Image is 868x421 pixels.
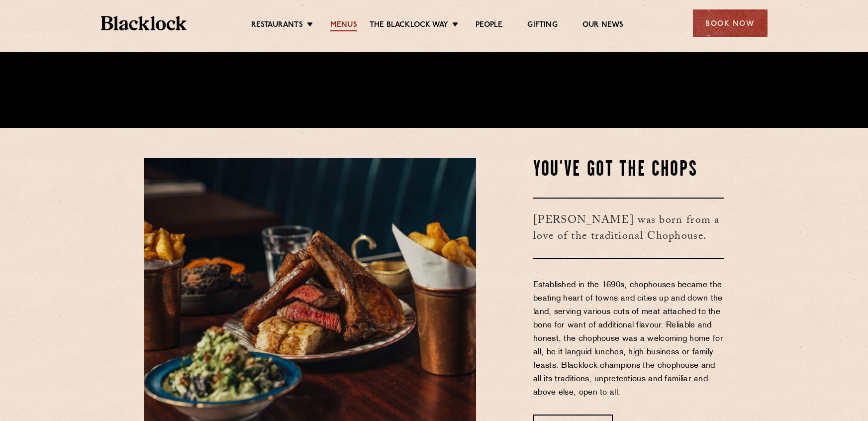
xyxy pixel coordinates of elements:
a: Our News [582,20,624,31]
a: Gifting [527,20,557,31]
h2: You've Got The Chops [533,158,724,183]
p: Established in the 1690s, chophouses became the beating heart of towns and cities up and down the... [533,279,724,400]
img: BL_Textured_Logo-footer-cropped.svg [101,16,187,30]
a: People [476,20,502,31]
h3: [PERSON_NAME] was born from a love of the traditional Chophouse. [533,198,724,259]
a: Restaurants [251,20,303,31]
a: The Blacklock Way [370,20,448,31]
a: Menus [330,20,357,31]
div: Book Now [693,9,768,37]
